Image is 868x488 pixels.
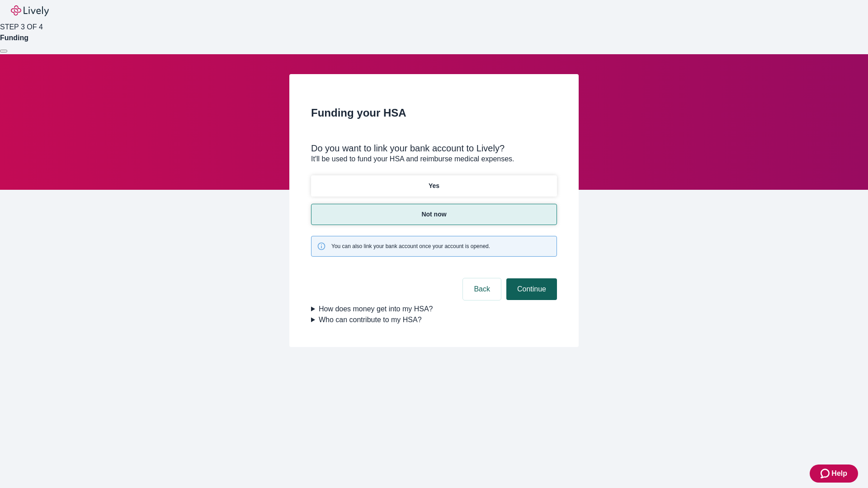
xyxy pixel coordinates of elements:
button: Yes [311,175,557,197]
span: You can also link your bank account once your account is opened. [331,242,490,250]
svg: Zendesk support icon [821,468,831,479]
summary: Who can contribute to my HSA? [311,314,557,325]
h2: Funding your HSA [311,105,557,121]
div: Do you want to link your bank account to Lively? [311,143,557,154]
button: Continue [506,278,557,300]
button: Not now [311,204,557,225]
p: Yes [429,181,439,191]
span: Help [831,468,847,479]
button: Zendesk support iconHelp [810,465,858,483]
summary: How does money get into my HSA? [311,304,557,314]
p: It'll be used to fund your HSA and reimburse medical expenses. [311,154,557,164]
button: Back [463,278,501,300]
img: Lively [11,5,49,16]
p: Not now [421,210,446,219]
